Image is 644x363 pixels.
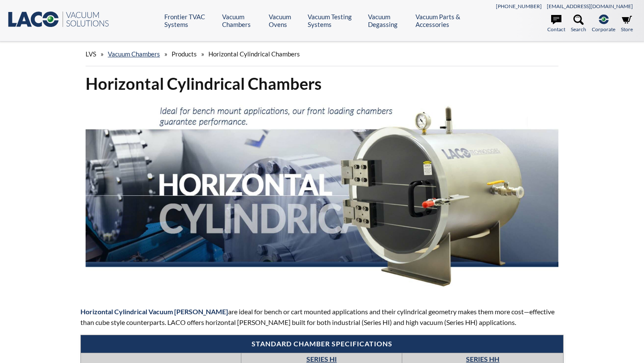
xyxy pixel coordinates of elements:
a: Vacuum Chambers [108,50,160,58]
a: Vacuum Ovens [269,13,301,28]
a: Vacuum Parts & Accessories [415,13,478,28]
a: Vacuum Testing Systems [308,13,362,28]
a: SERIES HI [306,355,337,363]
a: Store [621,15,633,33]
img: Horizontal Cylindrical header [86,101,559,290]
a: Contact [547,15,565,33]
a: Vacuum Degassing [368,13,409,28]
span: Corporate [592,25,615,33]
div: » » » [86,42,559,66]
a: [EMAIL_ADDRESS][DOMAIN_NAME] [547,3,633,9]
p: are ideal for bench or cart mounted applications and their cylindrical geometry makes them more c... [80,306,564,328]
a: SERIES HH [466,355,499,363]
a: Frontier TVAC Systems [164,13,215,28]
strong: Horizontal Cylindrical Vacuum [PERSON_NAME] [80,307,228,316]
h1: Horizontal Cylindrical Chambers [86,73,559,94]
h4: Standard chamber specifications [85,339,559,348]
span: LVS [86,50,96,58]
span: Horizontal Cylindrical Chambers [208,50,300,58]
a: Search [571,15,586,33]
a: [PHONE_NUMBER] [496,3,542,9]
a: Vacuum Chambers [222,13,263,28]
span: Products [172,50,197,58]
